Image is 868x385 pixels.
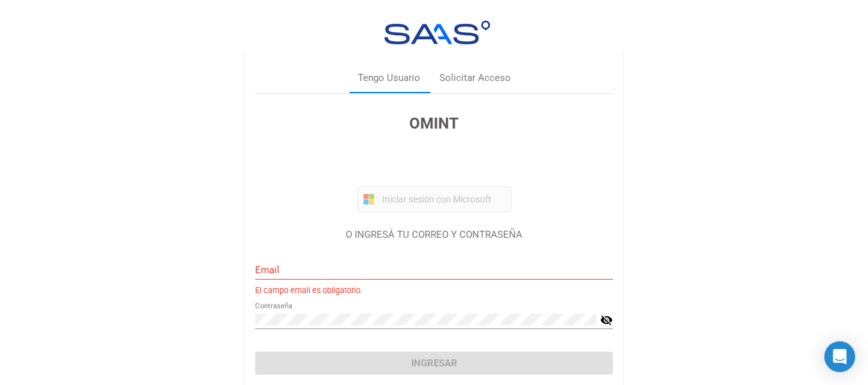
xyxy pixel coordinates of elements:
[439,71,511,85] div: Solicitar Acceso
[380,194,506,204] span: Iniciar sesión con Microsoft
[358,71,420,85] div: Tengo Usuario
[255,112,613,135] h3: OMINT
[255,228,613,242] p: O INGRESÁ TU CORREO Y CONTRASEÑA
[600,312,613,328] mat-icon: visibility_off
[824,341,855,372] div: Open Intercom Messenger
[351,149,518,177] iframe: Botón Iniciar sesión con Google
[411,357,457,369] span: Ingresar
[255,352,613,375] button: Ingresar
[357,186,511,212] button: Iniciar sesión con Microsoft
[255,285,362,297] small: El campo email es obligatorio.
